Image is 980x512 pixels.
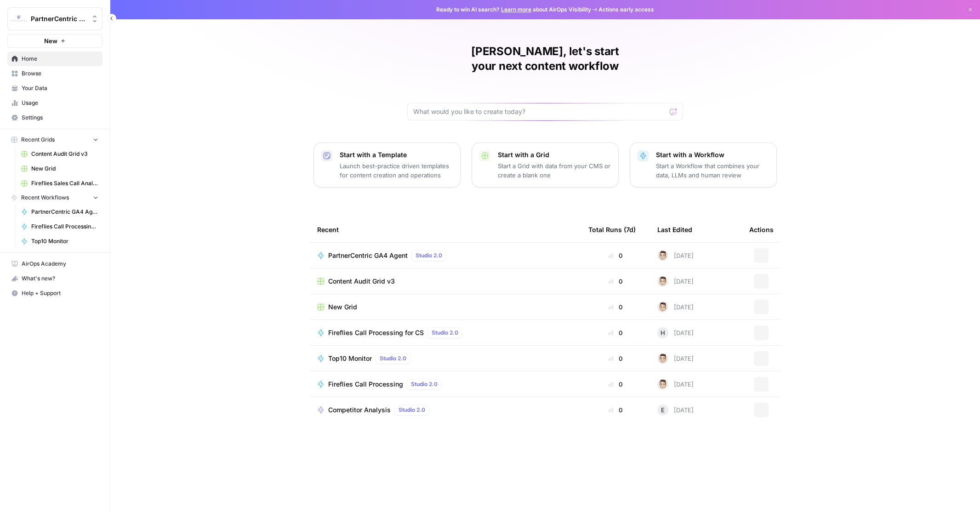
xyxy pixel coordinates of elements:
[328,251,408,260] span: PartnerCentric GA4 Agent
[7,271,103,286] button: What's new?
[657,404,694,415] div: [DATE]
[328,328,424,337] span: Fireflies Call Processing for CS
[22,289,98,297] span: Help + Support
[17,161,103,176] a: New Grid
[380,354,406,363] span: Studio 2.0
[588,302,643,312] div: 0
[588,277,643,286] div: 0
[657,353,668,364] img: j22vlec3s5as1jy706j54i2l8ae1
[657,302,668,313] img: j22vlec3s5as1jy706j54i2l8ae1
[657,379,668,390] img: j22vlec3s5as1jy706j54i2l8ae1
[7,110,103,125] a: Settings
[7,286,103,301] button: Help + Support
[328,405,391,415] span: Competitor Analysis
[22,114,98,122] span: Settings
[317,277,574,286] a: Content Audit Grid v3
[317,379,574,390] a: Fireflies Call ProcessingStudio 2.0
[7,256,103,271] a: AirOps Academy
[630,142,777,188] button: Start with a WorkflowStart a Workflow that combines your data, LLMs and human review
[44,36,57,46] span: New
[21,136,55,144] span: Recent Grids
[416,251,442,260] span: Studio 2.0
[432,329,458,337] span: Studio 2.0
[17,219,103,234] a: Fireflies Call Processing for CS
[657,217,692,242] div: Last Edited
[598,6,654,14] span: Actions early access
[656,161,769,180] p: Start a Workflow that combines your data, LLMs and human review
[749,217,774,242] div: Actions
[328,277,395,286] span: Content Audit Grid v3
[588,217,636,242] div: Total Runs (7d)
[501,6,531,13] a: Learn more
[588,328,643,337] div: 0
[657,379,694,390] div: [DATE]
[657,276,668,287] img: j22vlec3s5as1jy706j54i2l8ae1
[498,150,611,159] p: Start with a Grid
[656,150,769,159] p: Start with a Workflow
[8,272,102,285] div: What's new?
[472,142,619,188] button: Start with a GridStart a Grid with data from your CMS or create a blank one
[588,354,643,363] div: 0
[317,250,574,261] a: PartnerCentric GA4 AgentStudio 2.0
[17,147,103,161] a: Content Audit Grid v3
[498,161,611,180] p: Start a Grid with data from your CMS or create a blank one
[340,150,453,159] p: Start with a Template
[17,234,103,249] a: Top10 Monitor
[328,302,357,312] span: New Grid
[317,327,574,338] a: Fireflies Call Processing for CSStudio 2.0
[22,55,98,63] span: Home
[328,354,372,363] span: Top10 Monitor
[588,251,643,260] div: 0
[22,69,98,78] span: Browse
[657,327,694,338] div: [DATE]
[7,133,103,147] button: Recent Grids
[31,222,98,231] span: Fireflies Call Processing for CS
[661,405,665,415] span: E
[7,34,103,48] button: New
[7,66,103,81] a: Browse
[31,179,98,188] span: Fireflies Sales Call Analysis For CS
[588,380,643,389] div: 0
[7,81,103,96] a: Your Data
[7,191,103,205] button: Recent Workflows
[22,99,98,107] span: Usage
[31,14,86,23] span: PartnerCentric Sales Tools
[407,44,683,74] h1: [PERSON_NAME], let's start your next content workflow
[317,302,574,312] a: New Grid
[7,7,103,30] button: Workspace: PartnerCentric Sales Tools
[657,250,694,261] div: [DATE]
[317,217,574,242] div: Recent
[17,205,103,219] a: PartnerCentric GA4 Agent
[588,405,643,415] div: 0
[340,161,453,180] p: Launch best-practice driven templates for content creation and operations
[436,6,591,14] span: Ready to win AI search? about AirOps Visibility
[661,328,665,337] span: H
[22,84,98,92] span: Your Data
[317,353,574,364] a: Top10 MonitorStudio 2.0
[31,237,98,245] span: Top10 Monitor
[657,276,694,287] div: [DATE]
[31,165,98,173] span: New Grid
[411,380,438,388] span: Studio 2.0
[317,404,574,415] a: Competitor AnalysisStudio 2.0
[7,96,103,110] a: Usage
[657,250,668,261] img: j22vlec3s5as1jy706j54i2l8ae1
[22,260,98,268] span: AirOps Academy
[657,302,694,313] div: [DATE]
[657,353,694,364] div: [DATE]
[17,176,103,191] a: Fireflies Sales Call Analysis For CS
[21,193,69,202] span: Recent Workflows
[31,208,98,216] span: PartnerCentric GA4 Agent
[7,51,103,66] a: Home
[413,107,666,116] input: What would you like to create today?
[11,11,27,27] img: PartnerCentric Sales Tools Logo
[313,142,461,188] button: Start with a TemplateLaunch best-practice driven templates for content creation and operations
[328,380,403,389] span: Fireflies Call Processing
[31,150,98,158] span: Content Audit Grid v3
[399,406,425,414] span: Studio 2.0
